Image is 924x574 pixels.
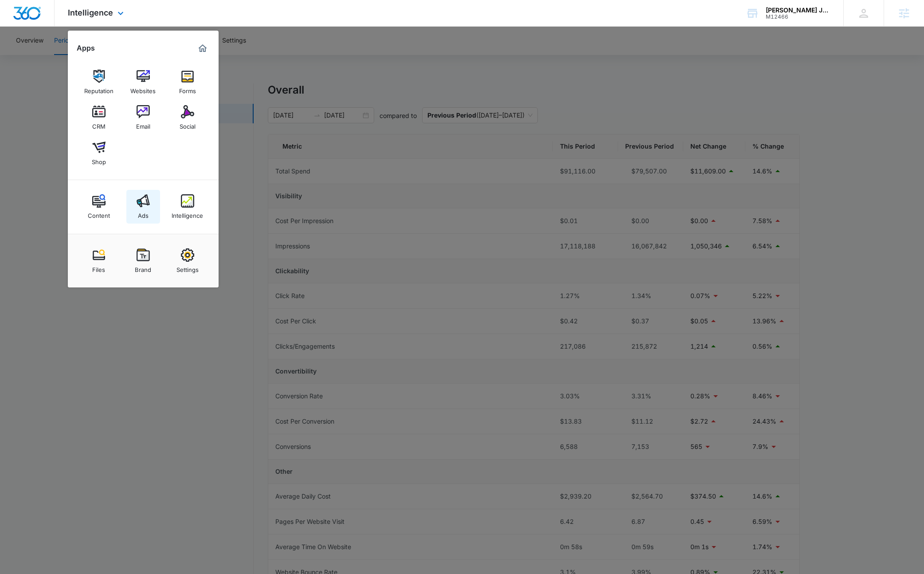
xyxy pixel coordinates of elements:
a: CRM [82,101,116,134]
div: Settings [176,262,199,273]
div: account name [766,7,830,14]
a: Content [82,190,116,224]
div: Reputation [84,83,114,94]
div: Files [92,262,105,273]
a: Ads [126,190,160,224]
h2: Apps [77,44,95,52]
div: account id [766,14,830,20]
a: Shop [82,136,116,170]
a: Intelligence [171,190,204,224]
div: Websites [130,83,156,94]
div: Content [88,208,110,219]
a: Websites [126,65,160,99]
div: Social [180,118,196,130]
div: Forms [179,83,196,94]
a: Settings [171,244,204,278]
a: Reputation [82,65,116,99]
div: Email [136,118,150,130]
a: Brand [126,244,160,278]
div: Brand [135,262,151,273]
div: Intelligence [172,208,203,219]
span: Intelligence [68,8,113,17]
div: Ads [138,208,149,219]
a: Email [126,101,160,134]
a: Social [171,101,204,134]
a: Forms [171,65,204,99]
a: Marketing 360® Dashboard [196,41,210,55]
div: CRM [92,118,106,130]
a: Files [82,244,116,278]
div: Shop [92,154,106,165]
